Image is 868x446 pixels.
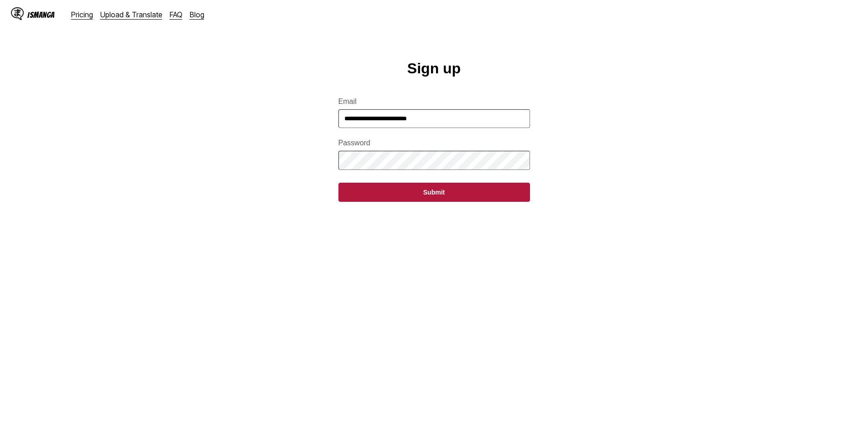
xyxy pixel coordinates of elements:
button: Submit [338,183,530,202]
div: IsManga [27,10,55,19]
label: Email [338,97,530,106]
a: Upload & Translate [100,10,162,19]
h1: Sign up [407,60,461,77]
img: IsManga Logo [11,7,24,20]
a: Blog [190,10,204,19]
a: Pricing [71,10,93,19]
label: Password [338,139,530,147]
a: FAQ [170,10,182,19]
a: IsManga LogoIsManga [11,7,71,22]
